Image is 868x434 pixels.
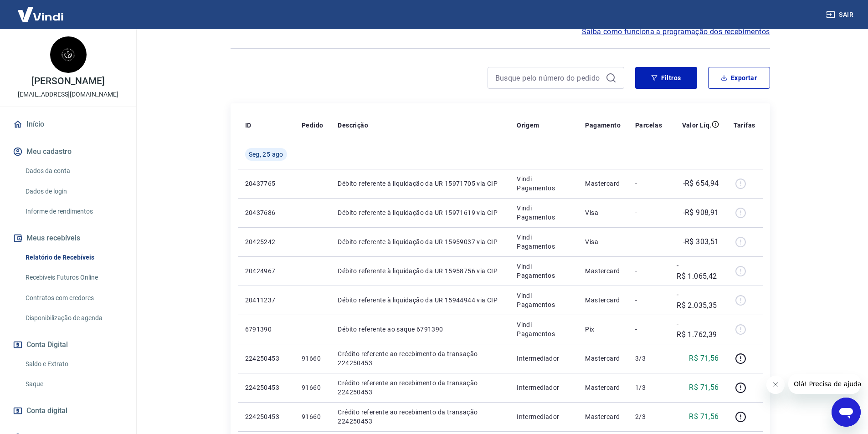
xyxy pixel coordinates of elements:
p: -R$ 1.065,42 [677,260,719,282]
button: Filtros [635,67,697,89]
p: Crédito referente ao recebimento da transação 224250453 [338,349,502,368]
p: 20425242 [245,237,287,246]
span: Conta digital [26,404,67,417]
p: [EMAIL_ADDRESS][DOMAIN_NAME] [18,90,118,99]
p: Crédito referente ao recebimento da transação 224250453 [338,408,502,426]
p: Descrição [338,121,368,130]
p: 20437686 [245,208,287,217]
p: Intermediador [517,383,570,392]
button: Meus recebíveis [11,228,125,248]
p: Crédito referente ao recebimento da transação 224250453 [338,378,502,397]
p: Vindi Pagamentos [517,174,570,193]
p: Mastercard [585,412,621,421]
p: 224250453 [245,412,287,421]
a: Informe de rendimentos [22,202,125,221]
a: Disponibilização de agenda [22,309,125,327]
p: 2/3 [635,412,662,421]
p: Vindi Pagamentos [517,233,570,251]
p: Mastercard [585,266,621,276]
p: Parcelas [635,121,662,130]
p: 91660 [302,354,323,363]
p: Vindi Pagamentos [517,262,570,280]
p: Mastercard [585,354,621,363]
p: Valor Líq. [682,121,712,130]
p: R$ 71,56 [689,411,719,422]
p: -R$ 303,51 [683,236,719,247]
p: Pix [585,325,621,334]
p: ID [245,121,252,130]
p: Mastercard [585,383,621,392]
p: Vindi Pagamentos [517,320,570,338]
button: Exportar [708,67,770,89]
p: Pagamento [585,121,621,130]
p: - [635,266,662,276]
p: Intermediador [517,354,570,363]
iframe: Fechar mensagem [766,376,785,394]
p: 20411237 [245,296,287,305]
p: Débito referente à liquidação da UR 15971619 via CIP [338,208,502,217]
p: -R$ 2.035,35 [677,289,719,311]
a: Relatório de Recebíveis [22,248,125,267]
p: 6791390 [245,325,287,334]
iframe: Botão para abrir a janela de mensagens [832,398,861,427]
button: Meu cadastro [11,142,125,162]
img: Vindi [11,0,70,28]
a: Saque [22,375,125,393]
a: Dados da conta [22,162,125,180]
p: Débito referente à liquidação da UR 15944944 via CIP [338,296,502,305]
a: Recebíveis Futuros Online [22,268,125,287]
p: Visa [585,208,621,217]
p: Origem [517,121,539,130]
a: Contratos com credores [22,289,125,307]
p: 224250453 [245,354,287,363]
p: Mastercard [585,179,621,188]
p: 91660 [302,412,323,421]
a: Início [11,114,125,134]
p: [PERSON_NAME] [31,77,104,86]
button: Sair [824,6,857,23]
p: Vindi Pagamentos [517,204,570,222]
p: R$ 71,56 [689,353,719,364]
a: Dados de login [22,182,125,201]
p: Débito referente à liquidação da UR 15971705 via CIP [338,179,502,188]
p: 224250453 [245,383,287,392]
p: 3/3 [635,354,662,363]
a: Conta digital [11,401,125,421]
a: Saldo e Extrato [22,355,125,373]
p: - [635,296,662,305]
p: Intermediador [517,412,570,421]
p: Débito referente ao saque 6791390 [338,325,502,334]
p: Visa [585,237,621,246]
p: 91660 [302,383,323,392]
p: Vindi Pagamentos [517,291,570,309]
input: Busque pelo número do pedido [495,71,602,85]
span: Seg, 25 ago [249,150,283,159]
p: 20424967 [245,266,287,276]
p: 20437765 [245,179,287,188]
p: R$ 71,56 [689,382,719,393]
p: Débito referente à liquidação da UR 15958756 via CIP [338,266,502,276]
p: 1/3 [635,383,662,392]
p: Pedido [302,121,323,130]
p: - [635,208,662,217]
p: Tarifas [734,121,755,130]
img: b5e33111-34ac-49f4-b4a7-cf72cf069c64.jpeg [50,36,87,73]
iframe: Mensagem da empresa [788,374,861,394]
p: -R$ 1.762,39 [677,318,719,340]
p: Débito referente à liquidação da UR 15959037 via CIP [338,237,502,246]
p: - [635,237,662,246]
p: - [635,179,662,188]
a: Saiba como funciona a programação dos recebimentos [582,26,770,37]
p: -R$ 908,91 [683,207,719,218]
p: -R$ 654,94 [683,178,719,189]
button: Conta Digital [11,335,125,355]
span: Olá! Precisa de ajuda? [5,6,77,14]
p: - [635,325,662,334]
p: Mastercard [585,296,621,305]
